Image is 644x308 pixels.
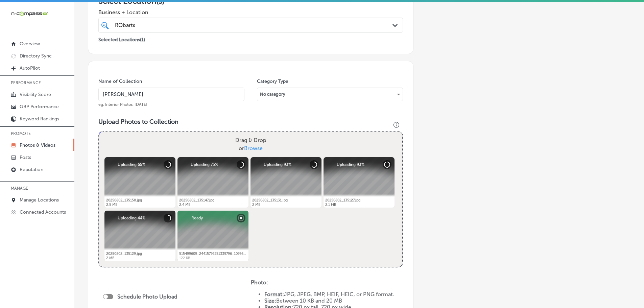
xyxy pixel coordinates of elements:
[251,279,268,286] strong: Photo:
[11,10,48,17] img: 660ab0bf-5cc7-4cb8-ba1c-48b5ae0f18e60NCTV_CLogo_TV_Black_-500x88.png
[257,78,288,84] label: Category Type
[117,293,177,300] label: Schedule Photo Upload
[20,65,40,71] p: AutoPilot
[98,78,142,84] label: Name of Collection
[20,92,51,97] p: Visibility Score
[98,9,403,16] span: Business + Location
[257,89,403,100] div: No category
[20,209,66,215] p: Connected Accounts
[20,53,52,59] p: Directory Sync
[98,118,403,125] h3: Upload Photos to Collection
[264,291,403,298] li: JPG, JPEG, BMP, HEIF, HEIC, or PNG format.
[20,104,59,110] p: GBP Performance
[98,102,147,107] span: eg. Interior Photos, [DATE]
[20,142,55,148] p: Photos & Videos
[98,88,244,101] input: Title
[264,298,276,304] strong: Size:
[264,298,403,304] li: Between 10 KB and 20 MB
[20,167,43,172] p: Reputation
[20,197,59,203] p: Manage Locations
[98,34,145,43] p: Selected Locations ( 1 )
[20,41,40,47] p: Overview
[20,155,31,160] p: Posts
[20,116,59,122] p: Keyword Rankings
[244,145,263,151] span: Browse
[233,134,269,155] label: Drag & Drop or
[264,291,284,298] strong: Format:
